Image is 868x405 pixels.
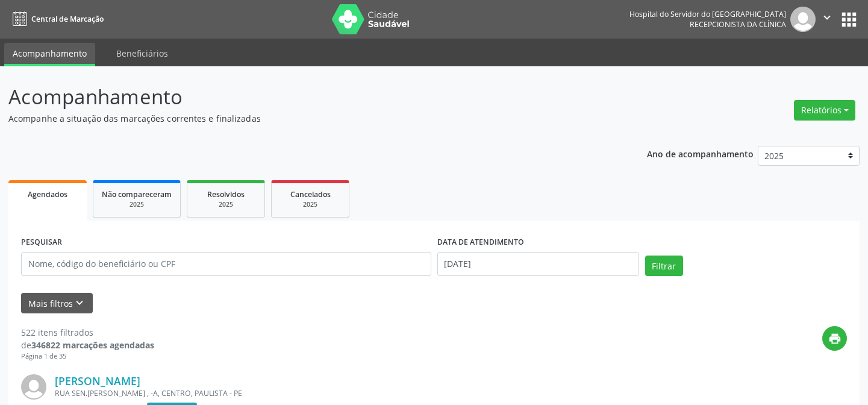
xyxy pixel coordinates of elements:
[8,82,604,112] p: Acompanhamento
[196,200,256,209] div: 2025
[816,7,838,32] button: 
[820,11,834,24] i: 
[21,252,431,276] input: Nome, código do beneficiário ou CPF
[8,112,604,125] p: Acompanhe a situação das marcações correntes e finalizadas
[102,200,172,209] div: 2025
[108,43,176,64] a: Beneficiários
[21,326,154,339] div: 522 itens filtrados
[21,351,154,362] div: Página 1 de 35
[207,189,245,199] span: Resolvidos
[822,326,847,351] button: print
[828,332,841,345] i: print
[629,9,786,19] div: Hospital do Servidor do [GEOGRAPHIC_DATA]
[280,200,340,209] div: 2025
[31,14,104,24] span: Central de Marcação
[4,43,95,66] a: Acompanhamento
[790,7,816,32] img: img
[794,100,855,121] button: Relatórios
[55,388,666,398] div: RUA SEN.[PERSON_NAME] , -A, CENTRO, PAULISTA - PE
[21,374,46,400] img: img
[647,146,754,161] p: Ano de acompanhamento
[21,233,62,252] label: PESQUISAR
[838,9,860,30] button: apps
[21,339,154,351] div: de
[437,252,639,276] input: Selecione um intervalo
[31,339,154,351] strong: 346822 marcações agendadas
[8,9,104,29] a: Central de Marcação
[290,189,331,199] span: Cancelados
[55,374,140,388] a: [PERSON_NAME]
[437,233,524,252] label: DATA DE ATENDIMENTO
[102,189,172,199] span: Não compareceram
[73,297,86,310] i: keyboard_arrow_down
[21,293,93,314] button: Mais filtroskeyboard_arrow_down
[28,189,67,199] span: Agendados
[645,256,683,276] button: Filtrar
[690,19,786,30] span: Recepcionista da clínica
